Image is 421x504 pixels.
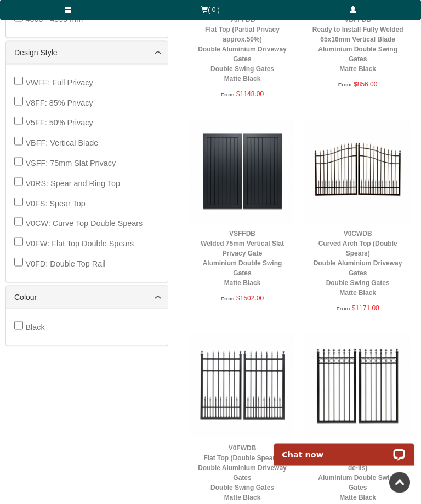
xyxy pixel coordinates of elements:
a: Colour [14,292,160,303]
span: V0RS: Spear and Ring Top [25,179,120,188]
span: V5FF: 50% Privacy [25,118,93,127]
span: Black [25,323,44,332]
span: V0FS: Spear Top [25,199,85,208]
span: VSFF: 75mm Slat Privacy [25,159,116,167]
span: From [221,91,235,97]
span: $856.00 [354,80,377,88]
span: V0FW: Flat Top Double Spears [25,239,134,248]
a: V0FWDBFlat Top (Double Spears)Double Aluminium Driveway GatesDouble Swing GatesMatte Black [198,444,287,501]
img: V0FWDB - Flat Top (Double Spears) - Double Aluminium Driveway Gates - Double Swing Gates - Matte ... [190,333,295,438]
a: VSFFDBWelded 75mm Vertical Slat Privacy GateAluminium Double Swing GatesMatte Black [201,230,284,287]
span: V0CW: Curve Top Double Spears [25,219,143,228]
span: VWFF: Full Privacy [25,78,93,87]
span: From [338,82,352,88]
img: V0CWDB - Curved Arch Top (Double Spears) - Double Aluminium Driveway Gates - Double Swing Gates -... [305,119,410,224]
span: V8FF: 85% Privacy [25,99,93,107]
span: From [336,305,350,311]
a: Design Style [14,47,160,59]
iframe: LiveChat chat widget [267,431,421,466]
span: VBFF: Vertical Blade [25,138,98,147]
a: V0CWDBCurved Arch Top (Double Spears)Double Aluminium Driveway GatesDouble Swing GatesMatte Black [314,230,402,297]
img: V0RSDB - Ring and Spear Top (Fleur-de-lis) - Aluminium Double Swing Gates - Matte Black - Gate Wa... [305,333,410,438]
span: From [221,296,235,302]
a: V5FFDBFlat Top (Partial Privacy approx.50%)Double Aluminium Driveway GatesDouble Swing GatesMatte... [198,16,287,83]
a: V0RSDBRing and Spear Top (Fleur-de-lis)Aluminium Double Swing GatesMatte Black [316,444,400,501]
span: V0FD: Double Top Rail [25,259,105,268]
span: $1502.00 [236,294,264,302]
img: VSFFDB - Welded 75mm Vertical Slat Privacy Gate - Aluminium Double Swing Gates - Matte Black - Ga... [190,119,295,224]
span: $1148.00 [236,90,264,98]
span: $1171.00 [352,304,379,312]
